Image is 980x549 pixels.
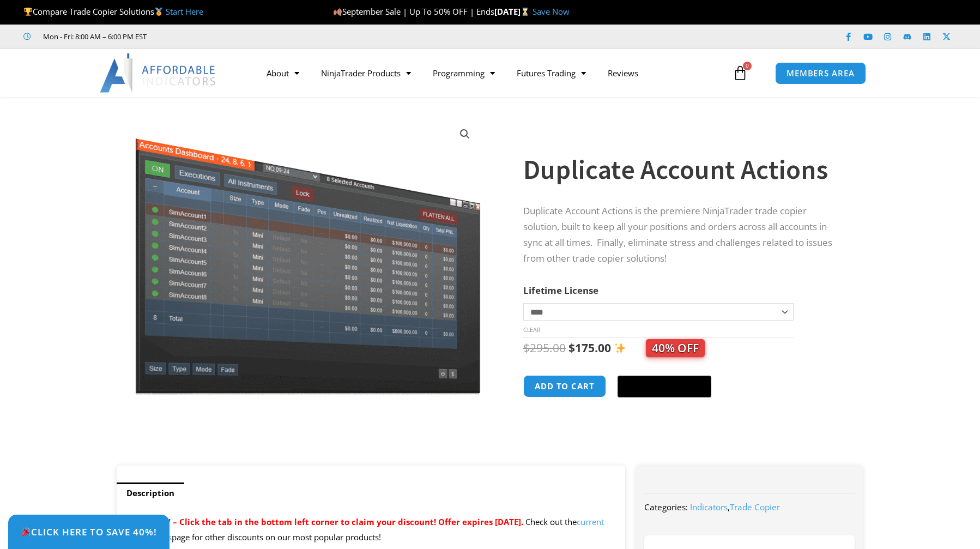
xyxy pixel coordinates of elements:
img: Screenshot 2024-08-26 15414455555 [132,116,483,395]
bdi: 295.00 [523,340,566,355]
a: Indicators [690,502,728,512]
span: Categories: [644,502,688,512]
iframe: Customer reviews powered by Trustpilot [162,31,325,42]
span: Compare Trade Copier Solutions [23,6,203,17]
a: 0 [716,57,764,89]
img: 🥇 [155,8,163,16]
span: 40% OFF [646,339,705,357]
a: Start Here [166,6,203,17]
button: Add to cart [523,375,606,397]
span: $ [568,340,575,355]
img: ⌛ [521,8,529,16]
a: NinjaTrader Products [310,61,422,86]
h1: Duplicate Account Actions [523,150,842,189]
a: Clear options [523,326,540,334]
a: 🎉Click Here to save 40%! [8,515,170,549]
img: 🍂 [334,8,342,16]
span: Mon - Fri: 8:00 AM – 6:00 PM EST [40,30,147,43]
button: Buy with GPay [618,376,711,397]
bdi: 175.00 [568,340,611,355]
span: MEMBERS AREA [787,69,855,77]
p: Duplicate Account Actions is the premiere NinjaTrader trade copier solution, built to keep all yo... [523,203,842,267]
img: ✨ [614,342,626,354]
iframe: PayPal Message 1 [523,412,842,421]
label: Lifetime License [523,284,598,297]
span: September Sale | Up To 50% OFF | Ends [333,6,494,17]
a: About [256,61,310,86]
a: Programming [422,61,506,86]
a: Save Now [533,6,570,17]
a: MEMBERS AREA [775,62,866,85]
span: $ [523,340,530,355]
a: Reviews [597,61,649,86]
span: 0 [743,62,752,70]
span: Click Here to save 40%! [21,527,157,536]
a: Trade Copier [730,502,780,512]
img: 🎉 [21,527,31,536]
span: , [690,502,780,512]
img: 🏆 [24,8,32,16]
img: LogoAI | Affordable Indicators – NinjaTrader [100,53,217,93]
strong: [DATE] [494,6,532,17]
a: View full-screen image gallery [455,124,475,144]
a: Description [117,482,184,504]
a: Futures Trading [506,61,597,86]
nav: Menu [256,61,730,86]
